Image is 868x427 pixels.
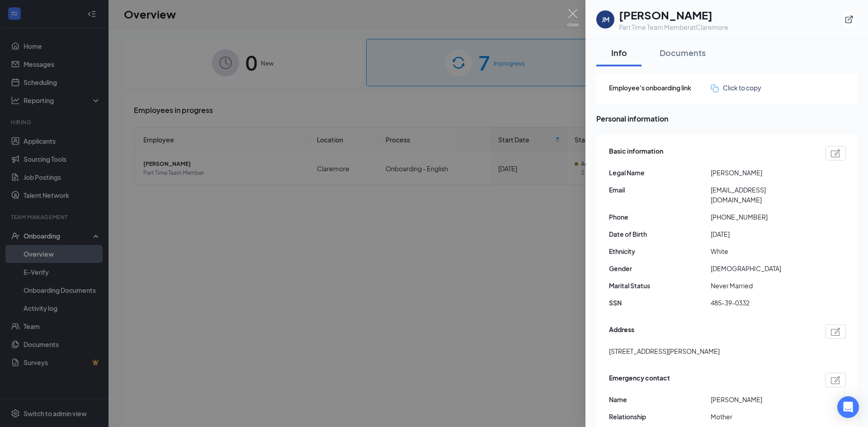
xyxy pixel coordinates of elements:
span: Relationship [609,412,711,422]
span: Mother [711,412,812,422]
h1: [PERSON_NAME] [619,7,728,23]
span: Phone [609,212,711,222]
span: Personal information [596,113,857,124]
span: Name [609,394,711,404]
span: SSN [609,298,711,308]
div: Part Time Team Member at Claremore [619,23,728,32]
span: [EMAIL_ADDRESS][DOMAIN_NAME] [711,185,812,205]
span: Address [609,324,634,339]
span: [DEMOGRAPHIC_DATA] [711,263,812,273]
span: Never Married [711,281,812,291]
img: click-to-copy.71757273a98fde459dfc.svg [711,84,718,92]
svg: ExternalLink [844,15,854,24]
span: Marital Status [609,281,711,291]
span: Email [609,185,711,195]
div: JM [602,15,609,24]
span: Legal Name [609,168,711,178]
button: Click to copy [711,83,761,93]
span: Employee's onboarding link [609,83,711,93]
div: Documents [660,47,706,58]
span: [PHONE_NUMBER] [711,212,812,222]
span: Basic information [609,146,663,160]
span: [PERSON_NAME] [711,168,812,178]
div: Info [605,47,632,58]
span: [DATE] [711,229,812,239]
span: [STREET_ADDRESS][PERSON_NAME] [609,346,720,356]
span: [PERSON_NAME] [711,394,812,404]
span: 485-39-0332 [711,298,812,308]
span: Gender [609,263,711,273]
button: ExternalLink [841,11,857,28]
span: Ethnicity [609,246,711,256]
div: Open Intercom Messenger [837,396,859,418]
span: White [711,246,812,256]
span: Emergency contact [609,373,670,387]
span: Date of Birth [609,229,711,239]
